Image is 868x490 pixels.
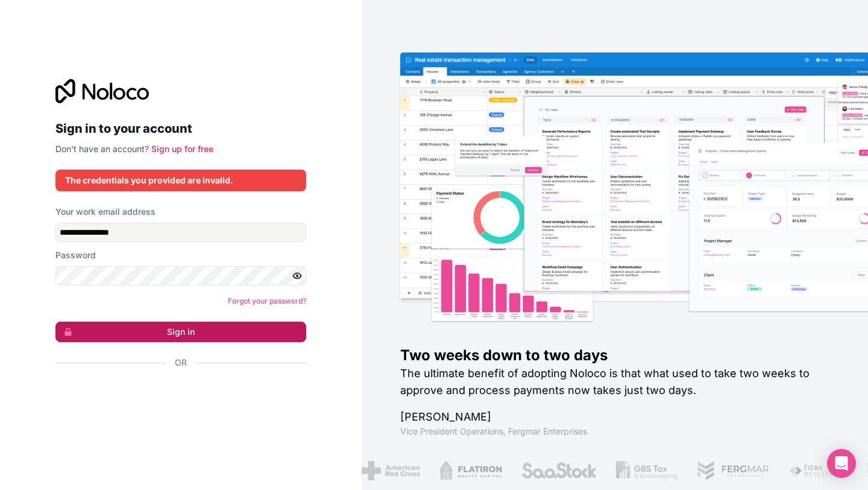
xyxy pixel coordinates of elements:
[228,296,306,305] a: Forgot your password?
[55,118,306,139] h2: Sign in to your account
[827,449,856,478] div: Open Intercom Messenger
[55,322,306,342] button: Sign in
[400,425,829,437] h1: Vice President Operations , Fergmar Enterprises
[360,461,419,480] img: /assets/american-red-cross-BAupjrZR.png
[400,365,829,399] h2: The ultimate benefit of adopting Noloco is that what used to take two weeks to approve and proces...
[65,174,297,186] div: The credentials you provided are invalid.
[400,346,829,365] h1: Two weeks down to two days
[520,461,596,480] img: /assets/saastock-C6Zbiodz.png
[55,223,306,242] input: Email address
[175,357,187,369] span: Or
[55,249,96,261] label: Password
[55,206,156,218] label: Your work email address
[151,144,213,154] a: Sign up for free
[788,461,845,480] img: /assets/fiera-fwj2N5v4.png
[55,144,149,154] span: Don't have an account?
[615,461,676,480] img: /assets/gbstax-C-GtDUiK.png
[696,461,769,480] img: /assets/fergmar-CudnrXN5.png
[438,461,501,480] img: /assets/flatiron-C8eUkumj.png
[49,382,303,409] iframe: Sign in with Google Button
[55,266,306,285] input: Password
[400,409,829,425] h1: [PERSON_NAME]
